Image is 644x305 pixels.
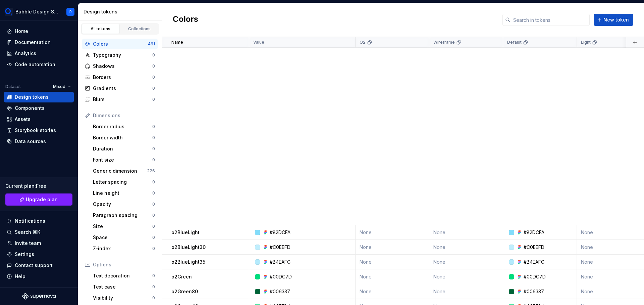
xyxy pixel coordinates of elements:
div: Design tokens [15,94,49,100]
a: Colors461 [82,39,158,49]
td: None [429,240,503,255]
button: Upgrade plan [5,193,72,206]
div: 0 [152,190,155,196]
div: Gradients [93,85,152,92]
a: Duration0 [90,143,158,154]
div: Bubble Design System [15,8,58,15]
a: Border width0 [90,132,158,143]
div: Visibility [93,295,152,301]
div: Invite team [15,240,41,247]
td: None [429,269,503,284]
div: 0 [152,295,155,301]
td: None [356,269,429,284]
a: Settings [4,249,74,260]
a: Storybook stories [4,125,74,136]
div: Dimensions [93,112,155,119]
p: Value [253,40,264,45]
a: Generic dimension226 [90,166,158,176]
div: Code automation [15,61,55,68]
div: Help [15,273,25,280]
td: None [356,255,429,269]
button: Help [4,271,74,282]
a: Assets [4,114,74,125]
svg: Supernova Logo [22,293,56,300]
button: New token [594,14,633,26]
div: 0 [152,75,155,80]
div: 0 [152,202,155,207]
img: 1a847f6c-1245-4c66-adf2-ab3a177fc91e.png [5,8,13,16]
div: Borders [93,74,152,81]
a: Borders0 [82,72,158,83]
div: 226 [147,168,155,174]
div: #82DCFA [524,229,544,236]
span: Upgrade plan [26,196,58,203]
div: Generic dimension [93,168,147,174]
a: Letter spacing0 [90,177,158,187]
div: Design tokens [84,8,159,15]
div: Settings [15,251,34,258]
a: Opacity0 [90,199,158,210]
div: #00DC7D [270,273,292,280]
div: R [69,9,72,14]
div: Data sources [15,138,46,145]
div: Search ⌘K [15,229,40,235]
div: Blurs [93,96,152,103]
div: Storybook stories [15,127,56,134]
div: Notifications [15,218,45,224]
a: Border radius0 [90,121,158,132]
td: None [356,225,429,240]
a: Data sources [4,136,74,147]
div: Z-index [93,245,152,252]
div: 0 [152,224,155,229]
div: Letter spacing [93,179,152,185]
td: None [429,284,503,299]
div: #C0EEFD [270,244,290,251]
p: o2BlueLight30 [171,244,206,251]
a: Font size0 [90,155,158,165]
a: Text case0 [90,281,158,292]
div: Shadows [93,63,152,70]
div: 0 [152,235,155,240]
div: Typography [93,52,152,58]
a: Line height0 [90,188,158,199]
div: Text case [93,284,152,290]
p: o2Green [171,273,192,280]
button: Bubble Design SystemR [1,4,76,19]
a: Z-index0 [90,243,158,254]
div: Contact support [15,262,53,269]
div: Components [15,105,45,112]
div: Paragraph spacing [93,212,152,219]
div: #B4EAFC [270,259,290,265]
button: Contact support [4,260,74,271]
a: Components [4,103,74,114]
div: 0 [152,273,155,278]
p: Light [581,40,591,45]
a: Size0 [90,221,158,232]
p: o2Green80 [171,288,198,295]
div: Space [93,234,152,241]
a: Documentation [4,37,74,48]
div: Size [93,223,152,230]
a: Home [4,26,74,37]
div: 0 [152,284,155,290]
a: Code automation [4,59,74,70]
div: Documentation [15,39,51,46]
h2: Colors [173,14,198,26]
div: 0 [152,246,155,251]
div: Line height [93,190,152,197]
div: #82DCFA [270,229,290,236]
span: Mixed [53,84,65,89]
div: 0 [152,135,155,140]
div: Assets [15,116,31,123]
div: Border radius [93,123,152,130]
div: #00DC7D [524,273,546,280]
div: Duration [93,145,152,152]
a: Gradients0 [82,83,158,94]
p: Default [507,40,522,45]
p: o2BlueLight [171,229,200,236]
p: o2BlueLight35 [171,259,205,265]
div: 0 [152,86,155,91]
td: None [429,225,503,240]
p: Name [171,40,183,45]
div: Border width [93,134,152,141]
